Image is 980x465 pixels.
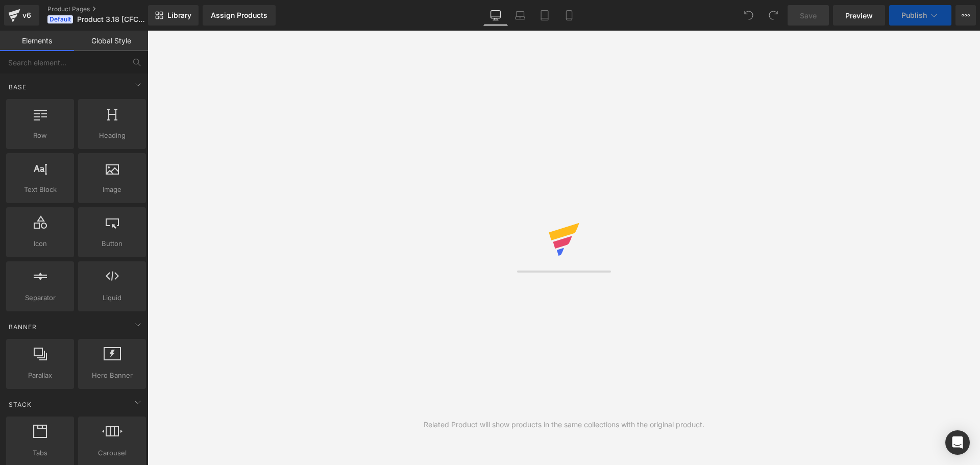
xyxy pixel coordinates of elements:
a: v6 [4,5,39,26]
span: Banner [8,322,38,332]
span: Heading [81,130,143,141]
a: Preview [833,5,885,26]
a: Desktop [483,5,508,26]
div: Assign Products [211,11,267,19]
a: Laptop [508,5,532,26]
div: Open Intercom Messenger [945,430,970,455]
span: Hero Banner [81,370,143,381]
span: Preview [845,10,873,21]
button: Redo [763,5,783,26]
span: Separator [9,292,71,303]
span: Button [81,238,143,249]
button: More [955,5,976,26]
span: Publish [901,11,927,19]
span: Stack [8,400,33,409]
span: Text Block [9,184,71,195]
a: New Library [148,5,199,26]
span: Row [9,130,71,141]
span: Base [8,82,28,92]
span: Icon [9,238,71,249]
span: Save [800,10,817,21]
span: Image [81,184,143,195]
a: Tablet [532,5,557,26]
a: Product Pages [47,5,165,13]
span: Parallax [9,370,71,381]
div: v6 [20,9,33,22]
button: Undo [739,5,759,26]
span: Carousel [81,448,143,458]
a: Global Style [74,31,148,51]
button: Publish [889,5,951,26]
span: Liquid [81,292,143,303]
span: Tabs [9,448,71,458]
span: Default [47,15,73,23]
span: Library [167,11,191,20]
a: Mobile [557,5,581,26]
span: Product 3.18 [CFC 2.0] [77,15,145,23]
div: Related Product will show products in the same collections with the original product. [424,419,704,430]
